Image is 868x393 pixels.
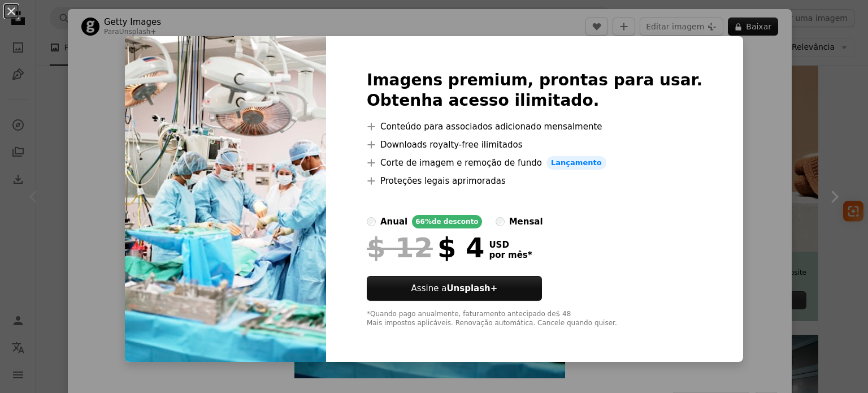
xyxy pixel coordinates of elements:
[125,36,326,362] img: premium_photo-1664303535827-78a06a7b25a7
[367,233,433,262] span: $ 12
[367,217,376,226] input: anual66%de desconto
[367,156,702,170] li: Corte de imagem e remoção de fundo
[367,138,702,152] li: Downloads royalty-free ilimitados
[367,120,702,133] li: Conteúdo para associados adicionado mensalmente
[496,217,505,226] input: mensal
[489,250,532,260] span: por mês *
[367,233,484,262] div: $ 4
[367,276,542,301] button: Assine aUnsplash+
[367,310,702,328] div: *Quando pago anualmente, faturamento antecipado de $ 48 Mais impostos aplicáveis. Renovação autom...
[489,240,532,250] span: USD
[509,215,543,228] div: mensal
[367,174,702,188] li: Proteções legais aprimoradas
[446,283,497,293] strong: Unsplash+
[412,215,481,228] div: 66% de desconto
[380,215,407,228] div: anual
[546,156,606,170] span: Lançamento
[367,70,702,111] h2: Imagens premium, prontas para usar. Obtenha acesso ilimitado.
